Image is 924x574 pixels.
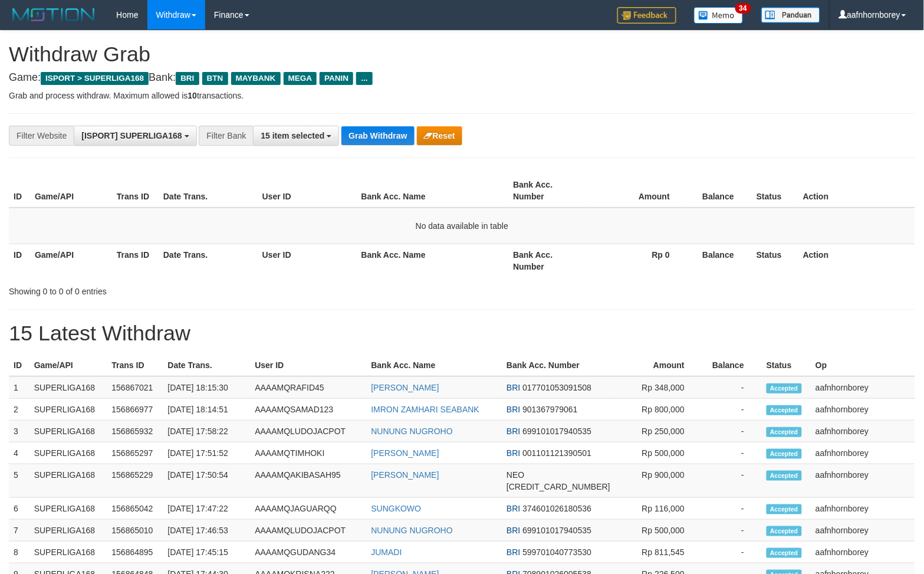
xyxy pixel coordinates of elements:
[371,504,422,513] a: SUNGKOWO
[522,383,591,392] span: Copy 017701053091508 to clipboard
[9,542,29,563] td: 8
[811,498,915,520] td: aafnhornborey
[798,174,915,208] th: Action
[702,399,762,421] td: -
[9,72,915,84] h4: Game: Bank:
[250,520,366,542] td: AAAAMQLUDOJACPOT
[250,355,366,376] th: User ID
[29,355,107,376] th: Game/API
[9,498,29,520] td: 6
[735,3,751,14] span: 34
[258,174,357,208] th: User ID
[163,520,250,542] td: [DATE] 17:46:53
[811,399,915,421] td: aafnhornborey
[258,244,357,277] th: User ID
[507,526,520,535] span: BRI
[9,399,29,421] td: 2
[250,376,366,399] td: AAAAMQRAFID45
[767,526,802,536] span: Accepted
[9,208,915,244] td: No data available in table
[9,244,30,277] th: ID
[752,244,798,277] th: Status
[9,355,29,376] th: ID
[41,72,149,85] span: ISPORT > SUPERLIGA168
[107,376,163,399] td: 156867021
[762,355,811,376] th: Status
[767,548,802,558] span: Accepted
[29,498,107,520] td: SUPERLIGA168
[163,464,250,498] td: [DATE] 17:50:54
[163,399,250,421] td: [DATE] 18:14:51
[9,322,915,345] h1: 15 Latest Withdraw
[522,526,591,535] span: Copy 699101017940535 to clipboard
[9,281,376,297] div: Showing 0 to 0 of 0 entries
[163,498,250,520] td: [DATE] 17:47:22
[507,427,520,436] span: BRI
[508,244,590,277] th: Bank Acc. Number
[811,376,915,399] td: aafnhornborey
[341,126,414,145] button: Grab Withdraw
[371,526,453,535] a: NUNUNG NUGROHO
[250,442,366,464] td: AAAAMQTIMHOKI
[250,542,366,563] td: AAAAMQGUDANG34
[9,42,915,66] h1: Withdraw Grab
[702,542,762,563] td: -
[371,448,439,458] a: [PERSON_NAME]
[159,174,258,208] th: Date Trans.
[811,442,915,464] td: aafnhornborey
[522,547,591,557] span: Copy 599701040773530 to clipboard
[615,421,702,442] td: Rp 250,000
[250,421,366,442] td: AAAAMQLUDOJACPOT
[163,355,250,376] th: Date Trans.
[74,126,196,146] button: [ISPORT] SUPERLIGA168
[371,547,402,557] a: JUMADI
[250,498,366,520] td: AAAAMQJAGUARQQ
[615,442,702,464] td: Rp 500,000
[507,448,520,458] span: BRI
[615,464,702,498] td: Rp 900,000
[502,355,615,376] th: Bank Acc. Number
[284,72,317,85] span: MEGA
[767,383,802,393] span: Accepted
[798,244,915,277] th: Action
[112,244,159,277] th: Trans ID
[522,405,577,414] span: Copy 901367979061 to clipboard
[590,174,688,208] th: Amount
[590,244,688,277] th: Rp 0
[159,244,258,277] th: Date Trans.
[9,174,30,208] th: ID
[163,376,250,399] td: [DATE] 18:15:30
[261,131,324,140] span: 15 item selected
[508,174,590,208] th: Bank Acc. Number
[176,72,199,85] span: BRI
[617,7,676,24] img: Feedback.jpg
[9,90,915,101] p: Grab and process withdraw. Maximum allowed is transactions.
[9,442,29,464] td: 4
[9,421,29,442] td: 3
[107,498,163,520] td: 156865042
[107,542,163,563] td: 156864895
[811,421,915,442] td: aafnhornborey
[767,504,802,514] span: Accepted
[702,498,762,520] td: -
[188,91,197,100] strong: 10
[9,376,29,399] td: 1
[507,470,524,480] span: NEO
[357,174,509,208] th: Bank Acc. Name
[522,427,591,436] span: Copy 699101017940535 to clipboard
[107,442,163,464] td: 156865297
[767,449,802,459] span: Accepted
[694,7,744,24] img: Button%20Memo.svg
[250,464,366,498] td: AAAAMQAKIBASAH95
[507,482,610,491] span: Copy 5859459297850900 to clipboard
[371,470,439,480] a: [PERSON_NAME]
[811,542,915,563] td: aafnhornborey
[702,520,762,542] td: -
[811,355,915,376] th: Op
[371,427,453,436] a: NUNUNG NUGROHO
[107,464,163,498] td: 156865229
[767,405,802,415] span: Accepted
[507,547,520,557] span: BRI
[507,383,520,392] span: BRI
[615,542,702,563] td: Rp 811,545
